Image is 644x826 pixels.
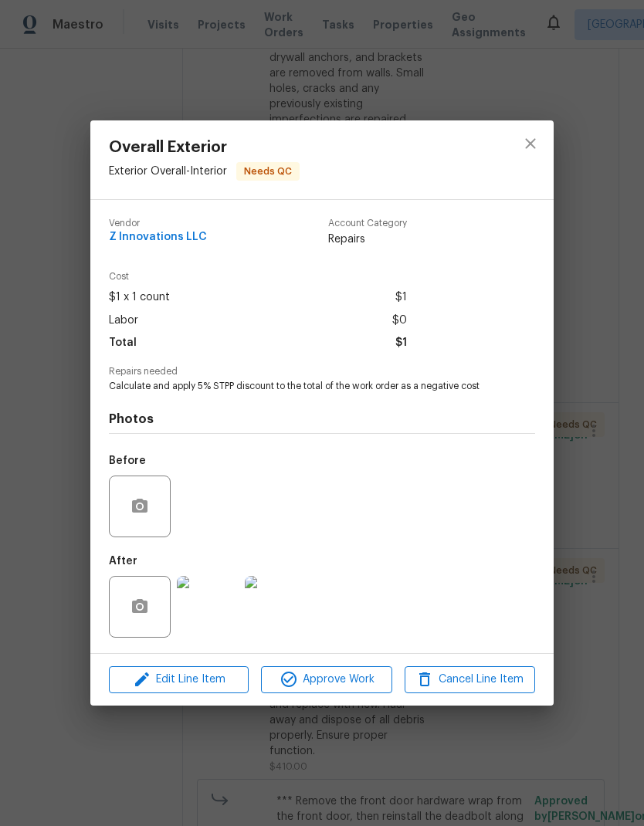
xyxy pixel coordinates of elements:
[395,286,407,309] span: $1
[238,164,298,179] span: Needs QC
[109,367,535,377] span: Repairs needed
[409,670,530,689] span: Cancel Line Item
[109,286,170,309] span: $1 x 1 count
[109,310,138,332] span: Labor
[405,666,535,693] button: Cancel Line Item
[328,232,407,247] span: Repairs
[328,218,407,229] span: Account Category
[109,411,535,427] h4: Photos
[109,272,407,282] span: Cost
[109,556,137,567] h5: After
[261,666,391,693] button: Approve Work
[392,310,407,332] span: $0
[512,125,549,162] button: close
[109,380,493,393] span: Calculate and apply 5% STPP discount to the total of the work order as a negative cost
[109,139,300,156] span: Overall Exterior
[114,670,244,689] span: Edit Line Item
[109,455,146,466] h5: Before
[109,218,207,229] span: Vendor
[109,166,227,177] span: Exterior Overall - Interior
[395,332,407,354] span: $1
[109,666,249,693] button: Edit Line Item
[266,670,387,689] span: Approve Work
[109,232,207,243] span: Z Innovations LLC
[109,332,137,354] span: Total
